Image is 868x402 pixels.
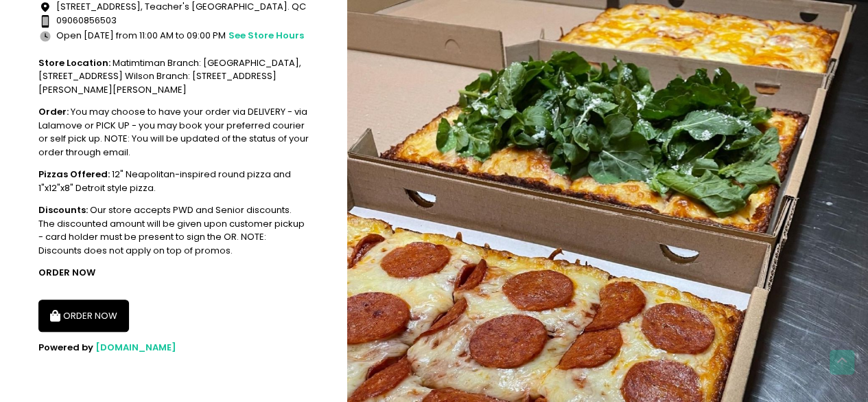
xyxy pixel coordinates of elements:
div: Our store accepts PWD and Senior discounts. The discounted amount will be given upon customer pic... [38,203,309,257]
div: 12" Neapolitan-inspired round pizza and 1"x12"x8" Detroit style pizza. [38,168,309,194]
div: You may choose to have your order via DELIVERY - via Lalamove or PICK UP - you may book your pref... [38,105,309,159]
div: Open [DATE] from 11:00 AM to 09:00 PM [38,28,309,43]
div: Powered by [38,341,309,355]
b: Discounts: [38,203,88,216]
button: see store hours [228,28,305,43]
b: Pizzas Offered: [38,168,110,181]
b: Store Location: [38,56,110,69]
div: Matimtiman Branch: [GEOGRAPHIC_DATA], [STREET_ADDRESS] Wilson Branch: [STREET_ADDRESS][PERSON_NAM... [38,56,309,97]
div: ORDER NOW [38,266,309,280]
b: Order: [38,105,69,118]
div: 09060856503 [38,14,309,27]
button: ORDER NOW [38,300,129,333]
a: [DOMAIN_NAME] [95,341,176,354]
